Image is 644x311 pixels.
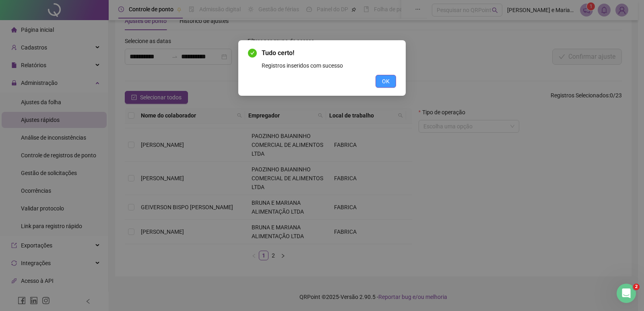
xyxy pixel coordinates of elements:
[617,284,636,303] iframe: Intercom live chat
[382,77,390,86] span: OK
[633,284,640,290] span: 2
[248,49,257,58] span: check-circle
[376,75,396,88] button: OK
[262,61,396,70] div: Registros inseridos com sucesso
[262,48,396,58] span: Tudo certo!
